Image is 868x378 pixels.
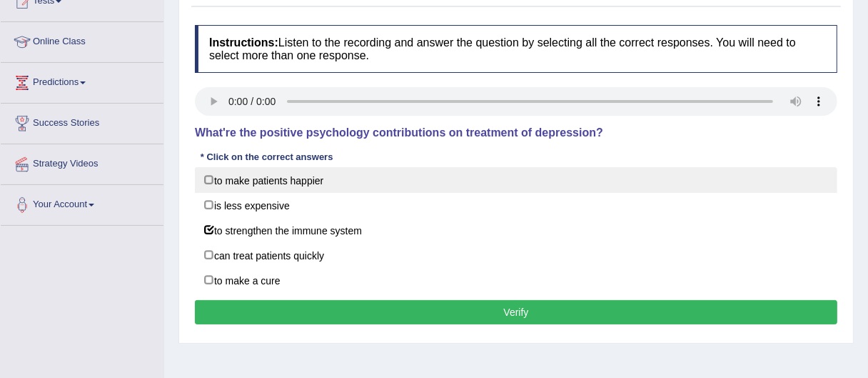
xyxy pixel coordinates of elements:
[1,22,163,58] a: Online Class
[209,36,278,49] b: Instructions:
[195,150,338,164] div: * Click on the correct answers
[195,25,837,73] h4: Listen to the recording and answer the question by selecting all the correct responses. You will ...
[195,242,837,268] label: can treat patients quickly
[195,192,837,218] label: is less expensive
[1,185,163,221] a: Your Account
[1,144,163,180] a: Strategy Videos
[195,217,837,243] label: to strengthen the immune system
[195,167,837,193] label: to make patients happier
[1,104,163,139] a: Success Stories
[195,126,837,139] h4: What're the positive psychology contributions on treatment of depression?
[195,267,837,293] label: to make a cure
[195,300,837,324] button: Verify
[1,63,163,99] a: Predictions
